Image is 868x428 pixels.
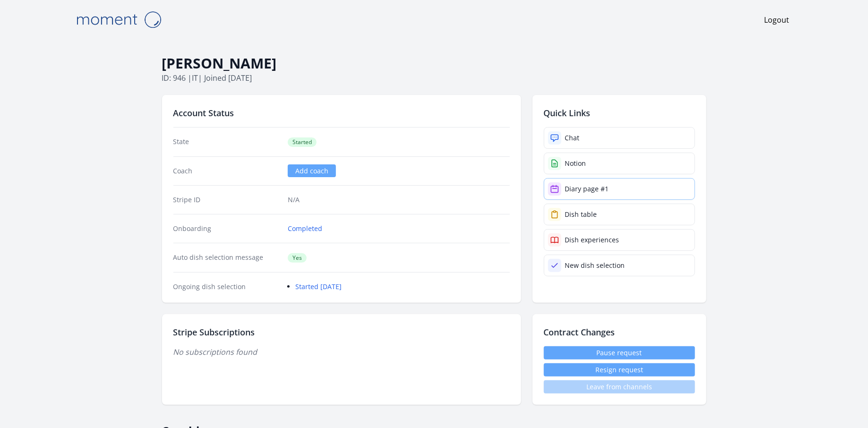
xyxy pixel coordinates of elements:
[544,325,695,339] h2: Contract Changes
[544,127,695,149] a: Chat
[544,255,695,276] a: New dish selection
[192,73,198,83] span: it
[565,133,580,143] div: Chat
[173,346,510,358] p: No subscriptions found
[173,325,510,339] h2: Stripe Subscriptions
[544,229,695,251] a: Dish experiences
[162,72,706,84] p: ID: 946 | | Joined [DATE]
[544,106,695,120] h2: Quick Links
[173,253,281,263] dt: Auto dish selection message
[288,195,509,205] p: N/A
[295,282,342,291] a: Started [DATE]
[173,137,281,147] dt: State
[173,224,281,233] dt: Onboarding
[565,235,619,245] div: Dish experiences
[173,106,510,120] h2: Account Status
[565,159,586,168] div: Notion
[288,253,307,263] span: Yes
[288,164,336,177] a: Add coach
[565,184,609,194] div: Diary page #1
[71,8,166,32] img: Moment
[544,363,695,377] button: Resign request
[173,282,281,291] dt: Ongoing dish selection
[544,380,695,394] span: Leave from channels
[544,204,695,225] a: Dish table
[565,261,625,270] div: New dish selection
[162,54,706,72] h1: [PERSON_NAME]
[544,178,695,200] a: Diary page #1
[565,210,597,219] div: Dish table
[173,166,281,176] dt: Coach
[765,14,790,26] a: Logout
[544,153,695,174] a: Notion
[288,224,322,233] a: Completed
[288,137,317,147] span: Started
[544,346,695,360] a: Pause request
[173,195,281,205] dt: Stripe ID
